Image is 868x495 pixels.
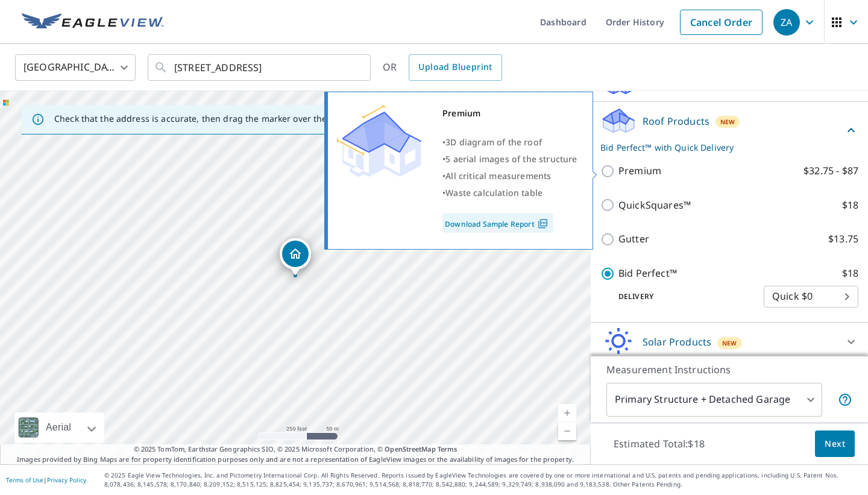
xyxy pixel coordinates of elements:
p: Bid Perfect™ [618,266,677,281]
a: Current Level 17, Zoom Out [558,422,576,440]
div: [GEOGRAPHIC_DATA] [15,51,136,84]
a: Download Sample Report [442,213,553,233]
p: | [6,476,86,484]
a: Privacy Policy [47,476,86,484]
p: $18 [842,198,858,213]
span: 3D diagram of the roof [445,136,542,148]
a: Upload Blueprint [409,54,502,81]
span: Upload Blueprint [418,60,492,75]
p: Delivery [600,291,764,302]
span: New [720,117,735,127]
div: • [442,168,577,184]
div: Aerial [42,412,75,443]
div: Roof ProductsNewBid Perfect™ with Quick Delivery [600,107,858,154]
p: $18 [842,266,858,281]
p: Gutter [618,232,649,247]
div: Solar ProductsNew [600,327,858,356]
div: • [442,184,577,201]
div: Primary Structure + Detached Garage [606,383,822,417]
p: Check that the address is accurate, then drag the marker over the correct structure. [54,113,401,124]
p: Premium [618,163,661,178]
a: Cancel Order [680,10,763,35]
span: All critical measurements [445,170,551,181]
span: 5 aerial images of the structure [445,153,577,165]
span: © 2025 TomTom, Earthstar Geographics SIO, © 2025 Microsoft Corporation, © [134,444,458,455]
input: Search by address or latitude-longitude [174,51,346,84]
div: OR [383,54,502,81]
span: Waste calculation table [445,187,542,198]
a: Terms of Use [6,476,43,484]
p: Estimated Total: $18 [604,430,714,457]
img: EV Logo [22,13,164,31]
span: Your report will include the primary structure and a detached garage if one exists. [838,393,852,407]
a: Terms [438,444,458,453]
div: • [442,151,577,168]
p: Solar Products [643,335,711,349]
div: Premium [442,105,577,122]
img: Premium [337,105,421,177]
a: Current Level 17, Zoom In [558,404,576,422]
p: Measurement Instructions [606,362,852,377]
img: Pdf Icon [535,218,551,229]
div: Aerial [14,412,104,443]
span: Next [825,437,845,452]
div: Dropped pin, building 1, Residential property, 13125 NW 1st St Yukon, OK 73099 [280,238,311,276]
p: QuickSquares™ [618,198,691,213]
p: Roof Products [643,114,709,128]
div: Quick $0 [764,280,858,314]
p: Bid Perfect™ with Quick Delivery [600,141,844,154]
p: $32.75 - $87 [804,163,858,178]
div: • [442,134,577,151]
p: © 2025 Eagle View Technologies, Inc. and Pictometry International Corp. All Rights Reserved. Repo... [104,471,862,489]
button: Next [815,430,855,458]
a: OpenStreetMap [385,444,435,453]
span: New [722,338,737,348]
p: $13.75 [828,232,858,247]
div: ZA [773,9,800,36]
